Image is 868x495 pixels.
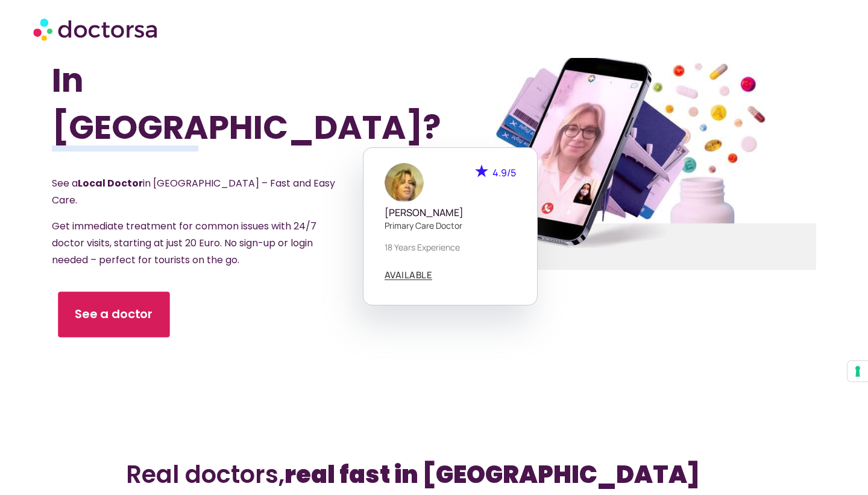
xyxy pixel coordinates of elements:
[58,292,170,337] a: See a doctor
[385,219,516,232] p: Primary care doctor
[52,219,316,267] span: Get immediate treatment for common issues with 24/7 doctor visits, starting at just 20 Euro. No s...
[385,241,516,254] p: 18 years experience
[52,176,335,207] span: See a in [GEOGRAPHIC_DATA] – Fast and Easy Care.
[385,270,433,279] span: AVAILABLE
[96,413,772,430] iframe: Customer reviews powered by Trustpilot
[78,176,143,190] strong: Local Doctor
[285,458,700,491] b: real fast in [GEOGRAPHIC_DATA]
[126,460,743,489] h2: Real doctors,
[848,361,868,382] button: Your consent preferences for tracking technologies
[385,207,516,219] h5: [PERSON_NAME]
[75,306,154,324] span: See a doctor
[385,270,433,280] a: AVAILABLE
[492,166,516,179] span: 4.9/5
